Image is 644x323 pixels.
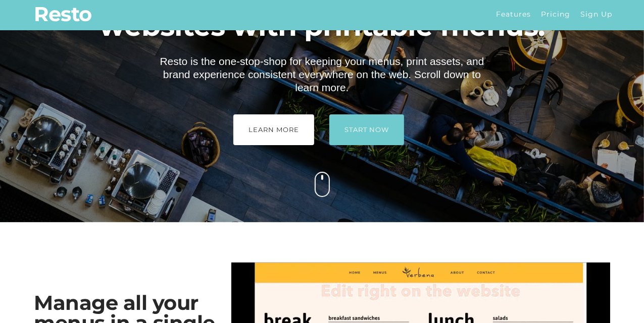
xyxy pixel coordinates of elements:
[233,114,314,145] a: Learn More
[491,4,536,24] a: Features
[61,12,583,40] span: websites with printable menus.
[576,4,618,24] a: Sign Up
[329,114,404,145] a: Start Now
[151,55,493,94] p: Resto is the one-stop-shop for keeping your menus, print assets, and brand experience consistent ...
[34,4,92,24] a: Resto
[536,4,576,24] a: Pricing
